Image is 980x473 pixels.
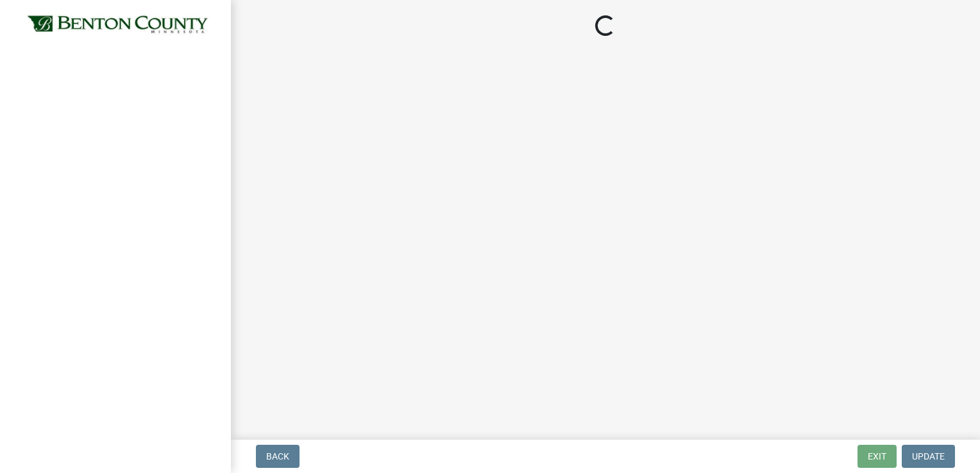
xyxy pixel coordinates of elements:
[26,13,210,37] img: Benton County, Minnesota
[902,445,955,468] button: Update
[256,445,300,468] button: Back
[857,445,897,468] button: Exit
[266,451,289,461] span: Back
[912,451,945,461] span: Update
